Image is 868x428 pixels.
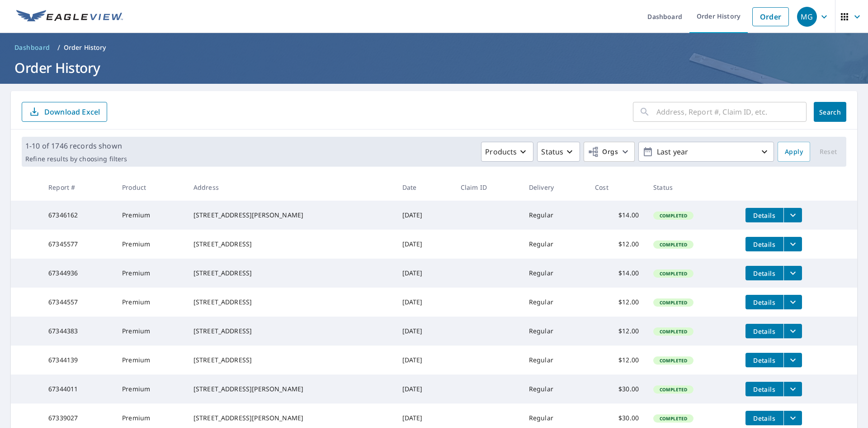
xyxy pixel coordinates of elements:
[522,346,588,375] td: Regular
[57,42,60,53] li: /
[654,357,693,364] span: Completed
[751,414,778,423] span: Details
[751,240,778,249] span: Details
[588,146,618,158] span: Orgs
[783,208,802,222] button: filesDropdownBtn-67346162
[654,299,693,306] span: Completed
[745,411,783,425] button: detailsBtn-67339027
[11,58,857,77] h1: Order History
[745,353,783,367] button: detailsBtn-67344139
[588,346,646,375] td: $12.00
[22,102,107,122] button: Download Excel
[395,375,453,404] td: [DATE]
[485,146,517,157] p: Products
[751,298,778,307] span: Details
[751,327,778,336] span: Details
[654,386,693,393] span: Completed
[654,241,693,248] span: Completed
[751,356,778,365] span: Details
[783,353,802,367] button: filesDropdownBtn-67344139
[193,356,388,365] div: [STREET_ADDRESS]
[783,382,802,396] button: filesDropdownBtn-67344011
[654,212,693,219] span: Completed
[41,201,115,230] td: 67346162
[656,99,807,125] input: Address, Report #, Claim ID, etc.
[745,237,783,251] button: detailsBtn-67345577
[783,411,802,425] button: filesDropdownBtn-67339027
[541,146,563,157] p: Status
[186,174,395,201] th: Address
[395,201,453,230] td: [DATE]
[783,237,802,251] button: filesDropdownBtn-67345577
[11,40,54,55] a: Dashboard
[588,259,646,288] td: $14.00
[193,327,388,336] div: [STREET_ADDRESS]
[638,142,774,162] button: Last year
[522,288,588,317] td: Regular
[395,317,453,346] td: [DATE]
[751,269,778,278] span: Details
[588,230,646,259] td: $12.00
[115,230,186,259] td: Premium
[16,10,123,24] img: EV Logo
[745,382,783,396] button: detailsBtn-67344011
[14,43,50,52] span: Dashboard
[646,174,738,201] th: Status
[193,414,388,423] div: [STREET_ADDRESS][PERSON_NAME]
[588,375,646,404] td: $30.00
[193,240,388,249] div: [STREET_ADDRESS]
[797,7,817,27] div: MG
[25,140,127,151] p: 1-10 of 1746 records shown
[821,108,839,116] span: Search
[745,295,783,309] button: detailsBtn-67344557
[41,259,115,288] td: 67344936
[785,146,803,158] span: Apply
[522,230,588,259] td: Regular
[115,317,186,346] td: Premium
[588,317,646,346] td: $12.00
[745,266,783,280] button: detailsBtn-67344936
[41,288,115,317] td: 67344557
[588,288,646,317] td: $12.00
[64,43,106,52] p: Order History
[522,259,588,288] td: Regular
[745,324,783,338] button: detailsBtn-67344383
[654,270,693,277] span: Completed
[44,107,100,117] p: Download Excel
[193,385,388,394] div: [STREET_ADDRESS][PERSON_NAME]
[115,288,186,317] td: Premium
[41,317,115,346] td: 67344383
[588,201,646,230] td: $14.00
[751,385,778,394] span: Details
[193,211,388,220] div: [STREET_ADDRESS][PERSON_NAME]
[41,174,115,201] th: Report #
[193,269,388,278] div: [STREET_ADDRESS]
[395,230,453,259] td: [DATE]
[115,346,186,375] td: Premium
[783,324,802,338] button: filesDropdownBtn-67344383
[395,346,453,375] td: [DATE]
[481,142,533,162] button: Products
[193,298,388,307] div: [STREET_ADDRESS]
[522,317,588,346] td: Regular
[654,328,693,335] span: Completed
[115,375,186,404] td: Premium
[395,288,453,317] td: [DATE]
[11,40,857,55] nav: breadcrumb
[522,201,588,230] td: Regular
[752,7,789,26] a: Order
[778,142,810,162] button: Apply
[115,174,186,201] th: Product
[654,415,693,422] span: Completed
[522,375,588,404] td: Regular
[115,201,186,230] td: Premium
[584,142,635,162] button: Orgs
[751,211,778,220] span: Details
[25,155,127,163] p: Refine results by choosing filters
[588,174,646,201] th: Cost
[453,174,522,201] th: Claim ID
[522,174,588,201] th: Delivery
[41,375,115,404] td: 67344011
[783,266,802,280] button: filesDropdownBtn-67344936
[41,346,115,375] td: 67344139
